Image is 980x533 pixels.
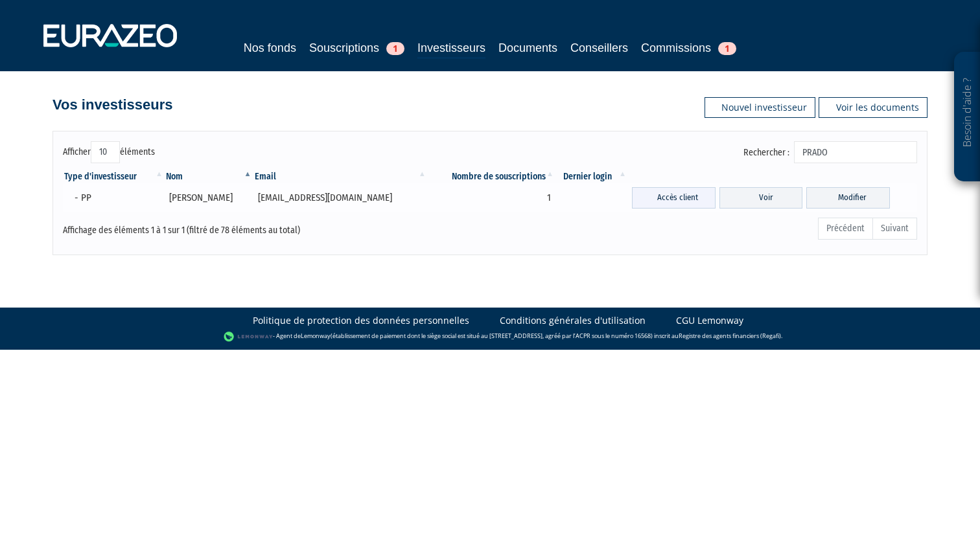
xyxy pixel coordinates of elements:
span: 1 [386,42,404,55]
a: Conditions générales d'utilisation [500,314,646,327]
th: &nbsp; [628,170,917,183]
a: Politique de protection des données personnelles [253,314,469,327]
th: Dernier login : activer pour trier la colonne par ordre croissant [555,170,628,183]
th: Email : activer pour trier la colonne par ordre croissant [253,170,428,183]
select: Afficheréléments [91,141,120,163]
p: Besoin d'aide ? [960,59,975,176]
td: 1 [428,183,555,212]
a: Investisseurs [417,39,485,59]
div: - Agent de (établissement de paiement dont le siège social est situé au [STREET_ADDRESS], agréé p... [13,330,967,343]
a: Lemonway [301,332,331,340]
th: Nombre de souscriptions : activer pour trier la colonne par ordre croissant [428,170,555,183]
h4: Vos investisseurs [52,97,172,113]
a: Nouvel investisseur [705,97,815,118]
a: Nos fonds [244,39,296,57]
a: Modifier [806,187,890,209]
a: Conseillers [570,39,628,57]
td: [PERSON_NAME] [165,183,253,212]
td: [EMAIL_ADDRESS][DOMAIN_NAME] [253,183,428,212]
img: logo-lemonway.png [224,330,274,343]
a: Accès client [632,187,716,209]
a: Souscriptions1 [309,39,404,57]
a: Commissions1 [641,39,736,57]
div: Affichage des éléments 1 à 1 sur 1 (filtré de 78 éléments au total) [63,216,408,237]
a: CGU Lemonway [676,314,743,327]
th: Nom : activer pour trier la colonne par ordre d&eacute;croissant [165,170,253,183]
a: Registre des agents financiers (Regafi) [679,332,781,340]
th: Type d'investisseur : activer pour trier la colonne par ordre croissant [63,170,165,183]
label: Rechercher : [743,141,917,163]
td: - PP [63,183,165,212]
input: Rechercher : [794,141,917,163]
a: Voir [719,187,803,209]
label: Afficher éléments [63,141,155,163]
a: Documents [498,39,557,57]
a: Voir les documents [819,97,927,118]
span: 1 [718,42,736,55]
img: 1732889491-logotype_eurazeo_blanc_rvb.png [43,24,177,47]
